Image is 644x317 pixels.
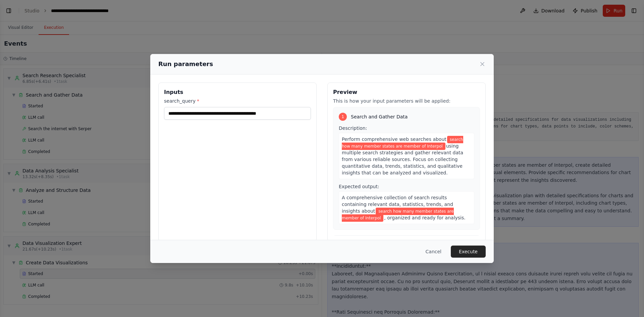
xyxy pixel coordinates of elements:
h3: Preview [333,88,480,96]
span: A comprehensive collection of search results containing relevant data, statistics, trends, and in... [342,195,453,214]
span: Perform comprehensive web searches about [342,137,446,142]
span: Expected output: [339,184,379,189]
span: , organized and ready for analysis. [384,215,465,220]
button: Execute [451,246,486,258]
label: search_query [164,98,311,104]
span: Search and Gather Data [351,113,408,120]
h3: Inputs [164,88,311,96]
div: 1 [339,113,347,121]
span: Variable: search_query [342,208,454,222]
button: Cancel [420,246,447,258]
h2: Run parameters [158,59,213,69]
span: Variable: search_query [342,136,463,150]
span: Description: [339,125,367,131]
span: using multiple search strategies and gather relevant data from various reliable sources. Focus on... [342,143,463,175]
p: This is how your input parameters will be applied: [333,98,480,104]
